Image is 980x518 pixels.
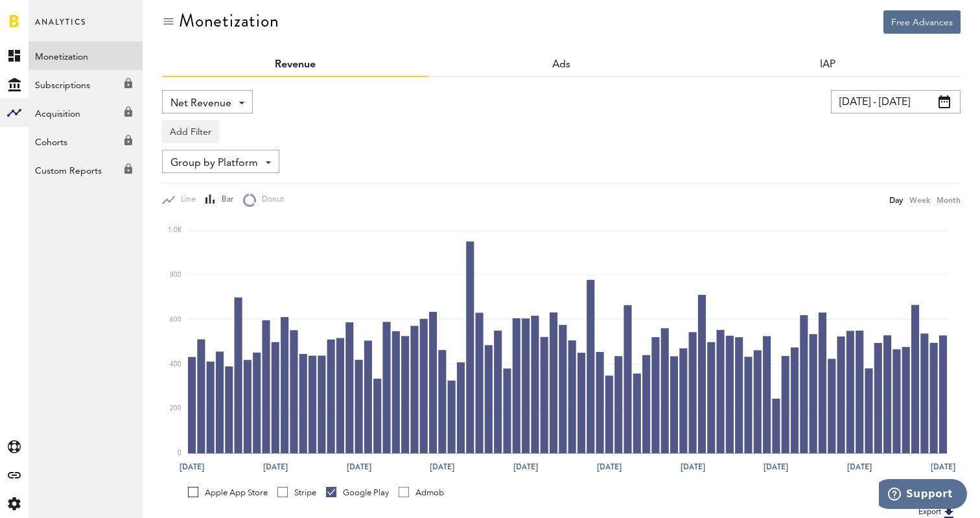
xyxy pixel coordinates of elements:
text: 600 [170,316,181,323]
button: Free Advances [883,10,961,34]
text: [DATE] [180,461,204,473]
span: Line [175,194,196,206]
div: Monetization [179,10,279,31]
span: Group by Platform [170,152,258,174]
div: Admob [399,487,444,499]
a: IAP [820,60,835,70]
a: Custom Reports [29,156,143,184]
text: [DATE] [764,461,788,473]
text: [DATE] [681,461,705,473]
div: Week [909,193,930,207]
div: Month [937,193,961,207]
a: Monetization [29,41,143,70]
text: [DATE] [847,461,872,473]
text: [DATE] [347,461,371,473]
div: Stripe [277,487,316,499]
button: Add Filter [162,120,219,143]
a: Ads [552,60,570,70]
a: Acquisition [29,99,143,127]
a: Cohorts [29,127,143,156]
text: [DATE] [263,461,288,473]
span: Analytics [35,14,86,41]
text: [DATE] [931,461,955,473]
a: Subscriptions [29,70,143,99]
span: Bar [216,194,233,206]
iframe: Opens a widget where you can find more information [879,479,967,512]
a: Revenue [275,60,316,70]
text: [DATE] [430,461,454,473]
text: [DATE] [513,461,538,473]
span: Net Revenue [170,93,231,115]
text: 200 [170,406,181,412]
text: 0 [178,450,181,456]
text: [DATE] [597,461,622,473]
text: 400 [170,361,181,368]
div: Google Play [326,487,389,499]
div: Apple App Store [188,487,268,499]
div: Day [889,193,903,207]
text: 800 [170,272,181,278]
text: 1.0K [168,227,182,233]
span: Donut [256,194,284,206]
